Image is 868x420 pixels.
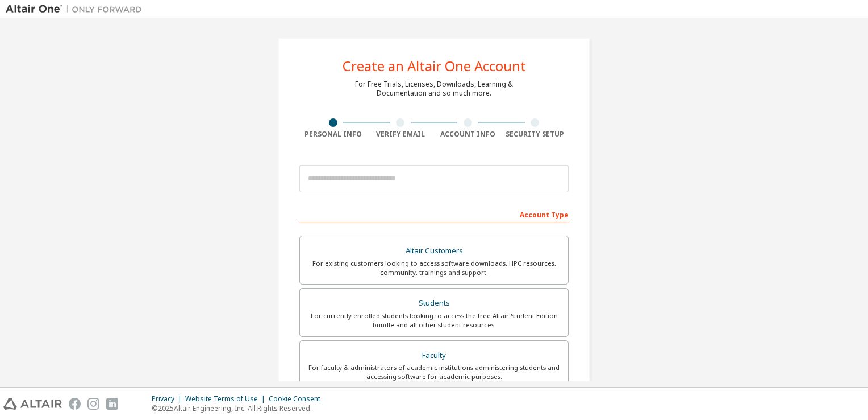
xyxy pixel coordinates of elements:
div: Students [307,295,561,311]
img: instagram.svg [87,398,99,410]
div: For Free Trials, Licenses, Downloads, Learning & Documentation and so much more. [355,80,513,98]
div: Privacy [152,394,185,403]
div: Faculty [307,348,561,364]
div: Create an Altair One Account [343,59,526,73]
div: Personal Info [299,130,367,139]
div: Verify Email [367,130,435,139]
p: © 2025 Altair Engineering, Inc. All Rights Reserved. [152,403,327,413]
div: Website Terms of Use [185,394,269,403]
div: Account Type [299,205,569,223]
img: Altair One [6,3,148,15]
div: Security Setup [502,130,569,139]
div: For currently enrolled students looking to access the free Altair Student Edition bundle and all ... [307,311,561,330]
div: For faculty & administrators of academic institutions administering students and accessing softwa... [307,363,561,381]
img: altair_logo.svg [3,398,62,410]
img: facebook.svg [69,398,81,410]
div: Altair Customers [307,243,561,259]
div: For existing customers looking to access software downloads, HPC resources, community, trainings ... [307,259,561,277]
div: Account Info [434,130,502,139]
div: Cookie Consent [269,394,327,403]
img: linkedin.svg [106,398,118,410]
